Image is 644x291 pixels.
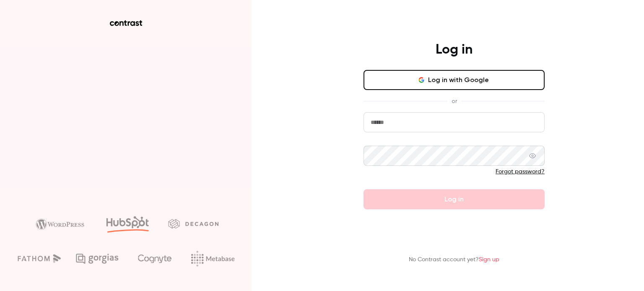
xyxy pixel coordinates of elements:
a: Sign up [479,257,499,263]
a: Forgot password? [496,169,545,175]
button: Log in with Google [364,70,545,90]
img: decagon [168,219,218,228]
p: No Contrast account yet? [409,255,499,264]
span: or [447,97,461,106]
h4: Log in [436,41,473,58]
